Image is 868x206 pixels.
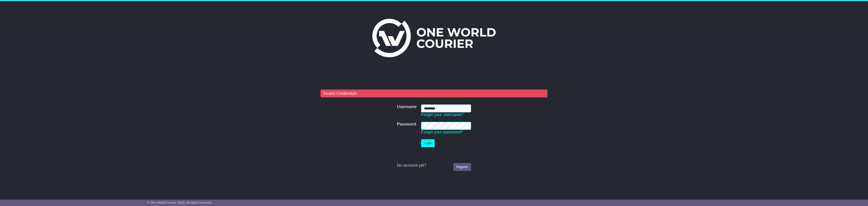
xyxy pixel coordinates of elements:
a: Register [453,163,471,171]
div: Invalid Credentials [321,90,547,98]
label: Password [397,122,416,127]
img: One World [372,19,496,57]
div: No account yet? [397,163,471,168]
button: Login [421,139,435,147]
a: Forgot your password? [421,130,463,134]
span: © One World Courier 2025. All rights reserved. [147,201,212,204]
a: Forgot your username? [421,112,463,117]
label: Username [397,104,417,109]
